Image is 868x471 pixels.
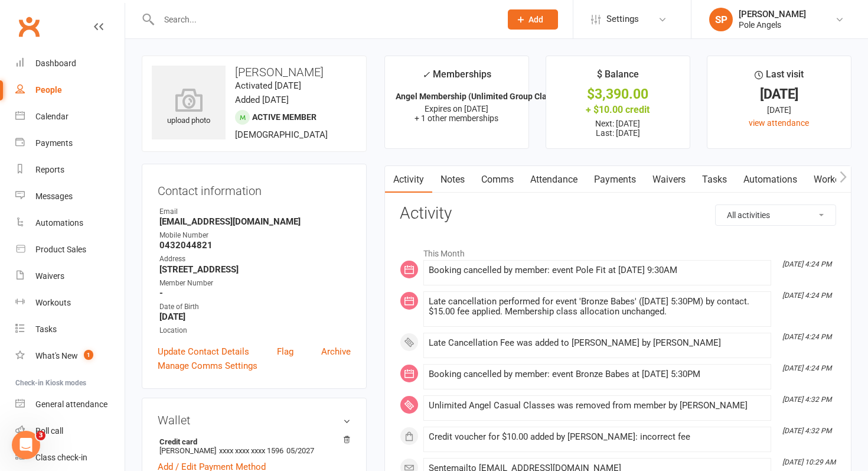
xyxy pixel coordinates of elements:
a: What's New1 [15,343,125,369]
strong: 0432044821 [159,240,351,251]
div: Location [159,325,351,336]
a: Waivers [15,263,125,290]
input: Search... [155,11,492,28]
div: Waivers [35,271,64,281]
button: Add [508,9,558,30]
div: Email [159,206,351,217]
div: Memberships [422,67,491,89]
a: Waivers [644,166,694,193]
i: ✓ [422,69,430,80]
a: Messages [15,183,125,210]
div: [PERSON_NAME] [739,9,806,20]
div: Late cancellation performed for event 'Bronze Babes' ([DATE] 5:30PM) by contact. $15.00 fee appli... [429,297,766,317]
div: Unlimited Angel Casual Classes was removed from member by [PERSON_NAME] [429,401,766,411]
div: [DATE] [718,103,840,116]
strong: [DATE] [159,311,351,322]
a: Tasks [15,316,125,343]
strong: Credit card [159,437,345,446]
div: Booking cancelled by member: event Pole Fit at [DATE] 9:30AM [429,265,766,275]
div: Pole Angels [739,20,806,30]
div: Dashboard [35,59,76,68]
div: Late Cancellation Fee was added to [PERSON_NAME] by [PERSON_NAME] [429,338,766,348]
span: 3 [36,431,45,440]
span: 05/2027 [286,446,314,455]
h3: Wallet [158,414,351,427]
a: Archive [321,345,351,359]
div: Messages [35,191,73,201]
a: Reports [15,157,125,183]
h3: Activity [400,204,836,223]
div: Last visit [755,67,804,88]
strong: - [159,288,351,298]
a: Payments [15,130,125,157]
span: [DEMOGRAPHIC_DATA] [235,129,328,140]
div: Booking cancelled by member: event Bronze Babes at [DATE] 5:30PM [429,369,766,379]
span: xxxx xxxx xxxx 1596 [219,446,283,455]
a: Class kiosk mode [15,444,125,471]
div: SP [709,8,733,31]
div: Product Sales [35,245,86,254]
a: Tasks [694,166,735,193]
a: Manage Comms Settings [158,359,257,373]
a: Roll call [15,418,125,444]
a: Workouts [805,166,862,193]
span: Expires on [DATE] [425,104,488,113]
a: Workouts [15,290,125,316]
a: Attendance [522,166,586,193]
a: Calendar [15,103,125,130]
span: Active member [252,112,316,122]
a: Clubworx [14,12,44,41]
i: [DATE] 4:24 PM [782,260,831,268]
i: [DATE] 4:24 PM [782,291,831,300]
div: Automations [35,218,83,228]
a: Product Sales [15,236,125,263]
div: Calendar [35,112,68,121]
div: Mobile Number [159,230,351,241]
a: Activity [385,166,432,193]
i: [DATE] 4:24 PM [782,364,831,372]
div: Credit voucher for $10.00 added by [PERSON_NAME]: incorrect fee [429,432,766,442]
a: General attendance kiosk mode [15,391,125,418]
time: Activated [DATE] [235,80,301,91]
div: General attendance [35,399,107,409]
a: Comms [473,166,522,193]
a: Payments [586,166,644,193]
div: [DATE] [718,88,840,100]
a: Update Contact Details [158,345,249,359]
div: upload photo [152,88,226,127]
div: Reports [35,165,64,174]
a: Dashboard [15,50,125,77]
a: People [15,77,125,103]
div: Workouts [35,298,71,307]
span: Settings [606,6,639,33]
i: [DATE] 10:29 AM [782,458,836,466]
strong: [STREET_ADDRESS] [159,264,351,275]
div: People [35,85,62,95]
time: Added [DATE] [235,95,289,105]
a: Automations [735,166,805,193]
div: Tasks [35,324,57,334]
div: Address [159,254,351,265]
div: Roll call [35,426,63,436]
iframe: Intercom live chat [12,431,40,459]
a: view attendance [749,118,809,128]
h3: Contact information [158,180,351,197]
a: Flag [277,345,293,359]
li: [PERSON_NAME] [158,436,351,457]
div: Date of Birth [159,301,351,313]
div: Member Number [159,278,351,289]
i: [DATE] 4:32 PM [782,427,831,435]
a: Automations [15,210,125,236]
div: Class check-in [35,453,87,462]
li: This Month [400,241,836,260]
i: [DATE] 4:24 PM [782,333,831,341]
div: $ Balance [597,67,639,88]
div: $3,390.00 [557,88,679,100]
div: + $10.00 credit [557,103,679,116]
p: Next: [DATE] Last: [DATE] [557,119,679,138]
div: Payments [35,138,73,148]
span: 1 [84,350,93,360]
span: Add [528,15,543,24]
span: + 1 other memberships [415,113,498,123]
h3: [PERSON_NAME] [152,66,357,79]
